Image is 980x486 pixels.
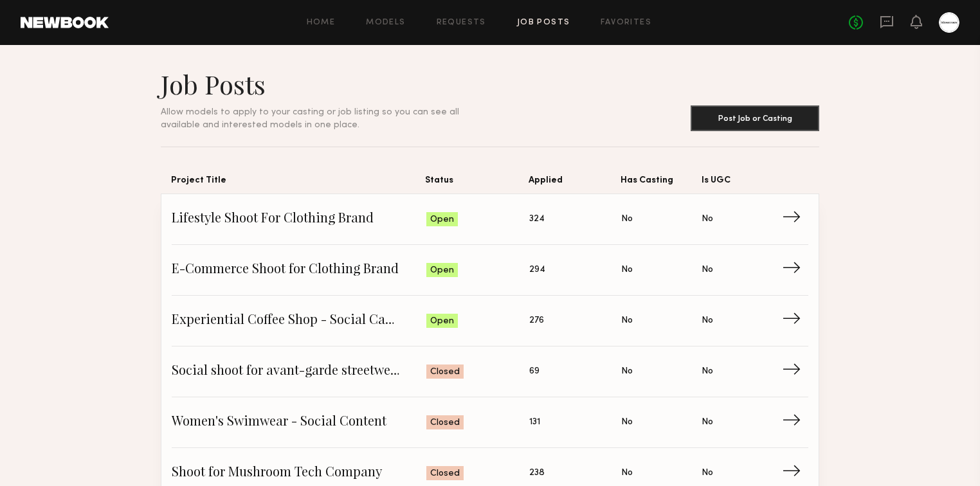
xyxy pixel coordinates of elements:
span: Project Title [171,173,425,194]
a: Home [307,19,336,27]
button: Post Job or Casting [691,105,819,131]
span: → [782,260,808,280]
span: 294 [529,263,545,277]
span: → [782,464,808,483]
span: Open [430,213,454,226]
a: Models [366,19,405,27]
span: Closed [430,417,460,429]
span: Status [425,173,529,194]
span: No [702,466,713,480]
a: Social shoot for avant-garde streetwear brandClosed69NoNo→ [172,346,808,397]
span: Experiential Coffee Shop - Social Campaign [172,311,426,330]
span: Women's Swimwear - Social Content [172,413,426,432]
span: → [782,413,808,432]
span: 276 [529,314,544,328]
span: No [621,466,633,480]
span: No [621,415,633,429]
span: Lifestyle Shoot For Clothing Brand [172,210,426,229]
span: → [782,362,808,381]
span: No [702,415,713,429]
span: Is UGC [702,173,783,194]
h1: Job Posts [161,68,490,100]
span: Applied [529,173,621,194]
a: Job Posts [517,19,570,27]
span: 238 [529,466,545,480]
span: No [621,263,633,277]
span: No [621,212,633,226]
a: Favorites [601,19,651,27]
span: Shoot for Mushroom Tech Company [172,464,426,483]
span: Open [430,264,454,277]
a: Women's Swimwear - Social ContentClosed131NoNo→ [172,397,808,448]
span: No [621,364,633,379]
span: Social shoot for avant-garde streetwear brand [172,362,426,381]
a: Requests [437,19,486,27]
span: No [702,314,713,328]
a: Lifestyle Shoot For Clothing BrandOpen324NoNo→ [172,194,808,245]
a: Experiential Coffee Shop - Social CampaignOpen276NoNo→ [172,296,808,346]
span: No [702,212,713,226]
a: E-Commerce Shoot for Clothing BrandOpen294NoNo→ [172,245,808,296]
span: Open [430,315,454,328]
span: → [782,311,808,330]
span: Has Casting [621,173,702,194]
span: No [702,364,713,379]
span: Closed [430,467,460,480]
span: Allow models to apply to your casting or job listing so you can see all available and interested ... [161,108,459,129]
span: 131 [529,415,540,429]
span: E-Commerce Shoot for Clothing Brand [172,260,426,280]
span: No [702,263,713,277]
span: No [621,314,633,328]
span: Closed [430,366,460,379]
span: → [782,210,808,229]
span: 69 [529,364,540,379]
span: 324 [529,212,545,226]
